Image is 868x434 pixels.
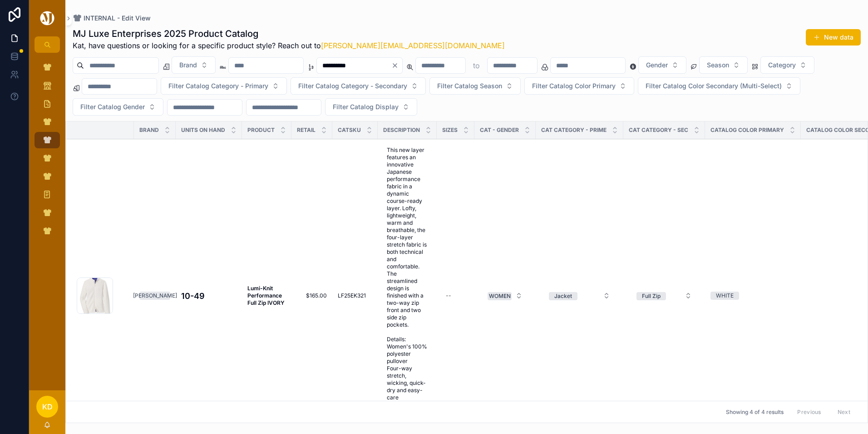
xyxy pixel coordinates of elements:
[139,126,159,134] span: Brand
[168,81,268,91] span: Filter Catalog Category - Primary
[646,61,668,70] span: Gender
[181,290,237,302] a: 10-49
[338,292,366,299] span: LF25EK321
[524,77,634,95] button: Select Button
[768,61,796,70] span: Category
[710,292,795,300] a: WHITE
[442,126,458,134] span: SIZES
[247,126,275,134] span: Product
[321,41,505,50] a: [PERSON_NAME][EMAIL_ADDRESS][DOMAIN_NAME]
[532,81,616,91] span: Filter Catalog Color Primary
[39,11,56,25] img: App logo
[642,292,661,300] div: Full Zip
[489,292,511,300] div: WOMEN
[42,401,53,412] span: KD
[554,292,572,300] div: Jacket
[172,56,216,74] button: Select Button
[760,56,814,74] button: Select Button
[710,126,784,134] span: Catalog Color Primary
[80,102,145,111] span: Filter Catalog Gender
[629,287,700,304] a: Select Button
[73,27,505,40] h1: MJ Luxe Enterprises 2025 Product Catalog
[629,288,699,304] button: Select Button
[638,77,800,95] button: Select Button
[480,126,519,134] span: CAT - GENDER
[726,409,784,416] span: Showing 4 of 4 results
[391,62,402,69] button: Clear
[333,102,399,111] span: Filter Catalog Display
[179,61,197,70] span: Brand
[480,288,530,304] button: Select Button
[247,285,286,307] a: Lumi-Knit Performance Full Zip IVORY
[638,56,686,74] button: Select Button
[383,126,420,134] span: Description
[84,14,151,23] span: INTERNAL - Edit View
[541,126,607,134] span: CAT CATEGORY - PRIME
[716,292,734,300] div: WHITE
[806,29,861,45] button: New data
[442,288,469,303] a: --
[73,14,151,23] a: INTERNAL - Edit View
[629,126,688,134] span: CAT CATEGORY - SEC
[473,60,480,71] p: to
[699,56,748,74] button: Select Button
[446,292,451,299] div: --
[29,53,65,251] div: scrollable content
[181,126,225,134] span: Units On Hand
[161,77,287,95] button: Select Button
[73,98,163,116] button: Select Button
[298,81,407,91] span: Filter Catalog Category - Secondary
[338,126,361,134] span: CATSKU
[338,292,372,299] a: LF25EK321
[73,40,505,51] span: Kat, have questions or looking for a specific product style? Reach out to
[549,291,577,300] button: Unselect JACKET
[541,287,618,304] a: Select Button
[636,291,666,300] button: Unselect FULL_ZIP
[291,77,426,95] button: Select Button
[646,81,782,91] span: Filter Catalog Color Secondary (Multi-Select)
[247,285,285,306] strong: Lumi-Knit Performance Full Zip IVORY
[139,292,170,300] a: [PERSON_NAME]
[133,292,177,300] div: [PERSON_NAME]
[325,98,417,116] button: Select Button
[480,287,530,304] a: Select Button
[542,288,617,304] button: Select Button
[429,77,521,95] button: Select Button
[707,61,729,70] span: Season
[297,126,316,134] span: Retail
[437,81,502,91] span: Filter Catalog Season
[297,292,327,299] a: $165.00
